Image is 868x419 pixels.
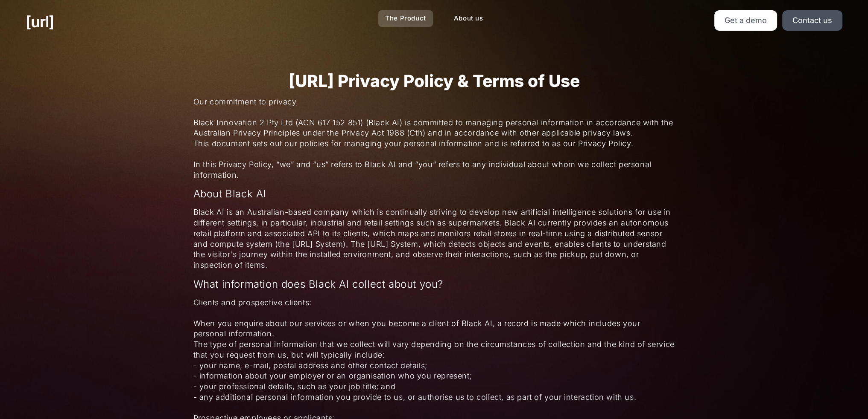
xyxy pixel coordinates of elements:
p: Black AI is an Australian-based company which is continually striving to develop new artificial i... [193,207,675,271]
span: When you enquire about our services or when you become a client of Black AI, a record is made whi... [193,318,675,403]
span: Black Innovation 2 Pty Ltd (ACN 617 152 851) (Black AI) is committed to managing personal informa... [193,118,675,149]
a: Get a demo [714,10,777,31]
span: Clients and prospective clients: [193,298,675,308]
span: In this Privacy Policy, “we” and “us” refers to Black AI and “you” refers to any individual about... [193,159,675,181]
a: Contact us [782,10,842,31]
a: The Product [378,10,433,27]
p: [URL] Privacy Policy & Terms of Use [193,72,675,90]
span: Our commitment to privacy [193,97,675,107]
a: About us [447,10,490,27]
p: What information does Black AI collect about you? [193,277,675,291]
p: About Black AI [193,187,675,201]
a: [URL] [26,10,54,33]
